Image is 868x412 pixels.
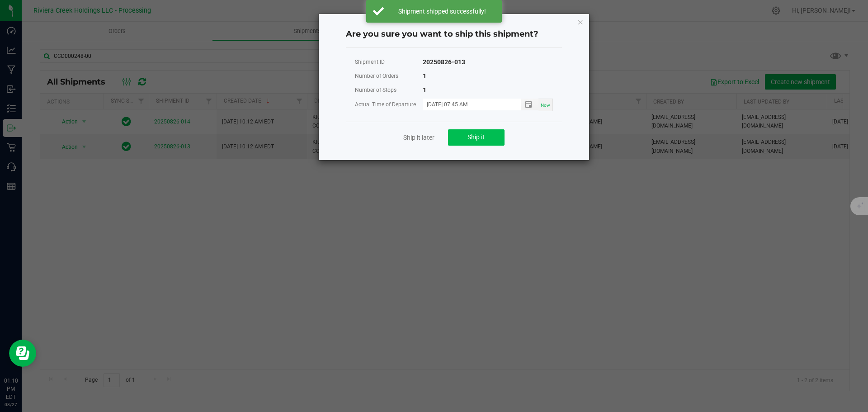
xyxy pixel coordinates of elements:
[521,99,538,110] span: Toggle popup
[423,99,511,110] input: MM/dd/yyyy HH:MM a
[467,133,485,141] span: Ship it
[423,85,426,96] div: 1
[9,340,36,367] iframe: Resource center
[403,133,434,142] a: Ship it later
[423,71,426,82] div: 1
[577,16,584,27] button: Close
[448,129,505,146] button: Ship it
[355,99,423,110] div: Actual Time of Departure
[346,28,562,40] h4: Are you sure you want to ship this shipment?
[355,57,423,68] div: Shipment ID
[541,103,550,108] span: Now
[423,57,465,68] div: 20250826-013
[355,71,423,82] div: Number of Orders
[389,7,495,16] div: Shipment shipped successfully!
[355,85,423,96] div: Number of Stops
